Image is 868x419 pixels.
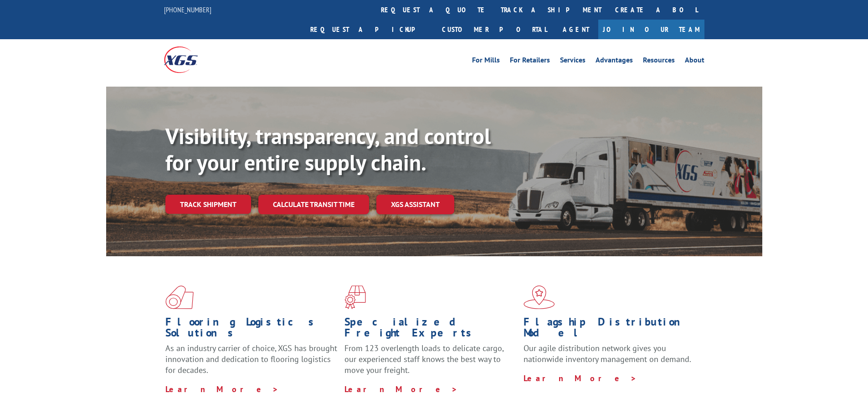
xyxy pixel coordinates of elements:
a: Services [560,57,586,67]
img: xgs-icon-total-supply-chain-intelligence-red [165,285,194,309]
span: As an industry carrier of choice, XGS has brought innovation and dedication to flooring logistics... [165,343,337,375]
b: Visibility, transparency, and control for your entire supply chain. [165,122,491,176]
a: Advantages [596,57,633,67]
h1: Flagship Distribution Model [524,316,696,343]
a: Resources [643,57,675,67]
a: Calculate transit time [258,195,369,214]
img: xgs-icon-flagship-distribution-model-red [524,285,555,309]
a: XGS ASSISTANT [376,195,454,214]
a: [PHONE_NUMBER] [164,5,211,14]
span: Our agile distribution network gives you nationwide inventory management on demand. [524,343,691,364]
a: For Retailers [510,57,550,67]
a: Join Our Team [598,20,704,39]
a: Track shipment [165,195,251,214]
a: Customer Portal [435,20,554,39]
h1: Specialized Freight Experts [344,316,517,343]
img: xgs-icon-focused-on-flooring-red [344,285,366,309]
h1: Flooring Logistics Solutions [165,316,338,343]
a: Learn More > [344,384,458,394]
a: Learn More > [165,384,279,394]
a: For Mills [472,57,500,67]
p: From 123 overlength loads to delicate cargo, our experienced staff knows the best way to move you... [344,343,517,383]
a: Learn More > [524,373,637,383]
a: Request a pickup [303,20,435,39]
a: About [685,57,704,67]
a: Agent [554,20,598,39]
